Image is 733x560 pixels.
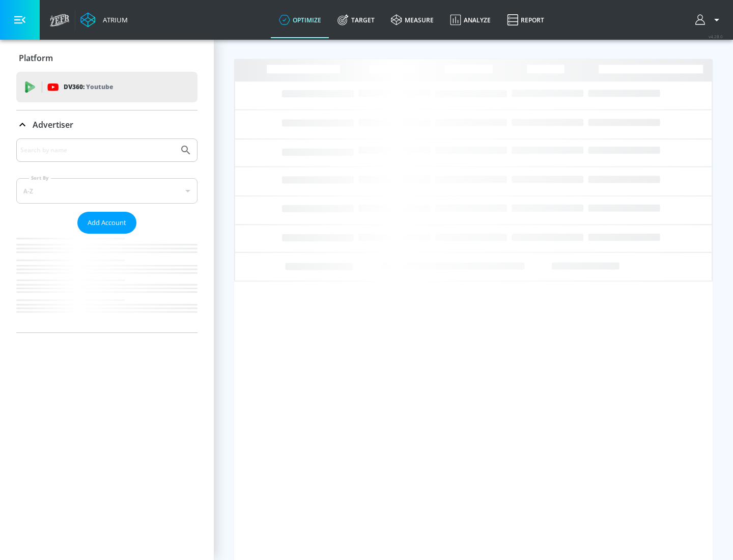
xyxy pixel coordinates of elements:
input: Search by name [20,144,175,157]
a: Report [499,2,552,38]
span: v 4.28.0 [709,34,723,39]
p: DV360: [64,81,113,93]
p: Youtube [86,81,113,92]
a: Target [329,2,383,38]
div: DV360: Youtube [16,72,198,102]
p: Advertiser [33,119,73,130]
span: Add Account [88,217,126,229]
label: Sort By [29,175,51,181]
nav: list of Advertiser [16,234,198,332]
button: Add Account [77,212,136,234]
a: Atrium [80,12,128,27]
div: Atrium [99,15,128,24]
a: measure [383,2,442,38]
p: Platform [19,52,53,64]
div: Advertiser [16,138,198,332]
div: Platform [16,44,198,72]
div: Advertiser [16,110,198,139]
a: Analyze [442,2,499,38]
a: optimize [271,2,329,38]
div: A-Z [16,178,198,204]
